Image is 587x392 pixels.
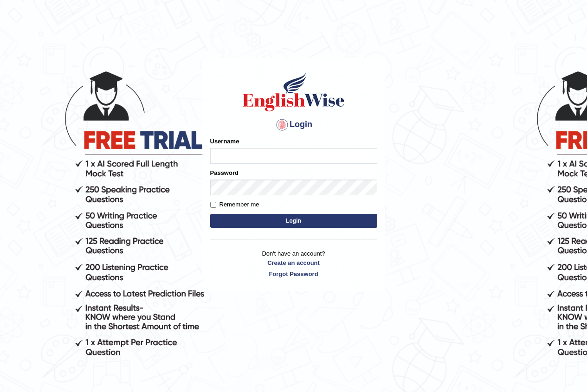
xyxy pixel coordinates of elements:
a: Create an account [210,258,377,267]
h4: Login [210,117,377,132]
label: Username [210,137,239,146]
button: Login [210,214,377,228]
img: Logo of English Wise sign in for intelligent practice with AI [241,71,347,113]
a: Forgot Password [210,270,377,278]
p: Don't have an account? [210,249,377,278]
label: Password [210,168,239,177]
label: Remember me [210,200,259,209]
input: Remember me [210,202,216,208]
